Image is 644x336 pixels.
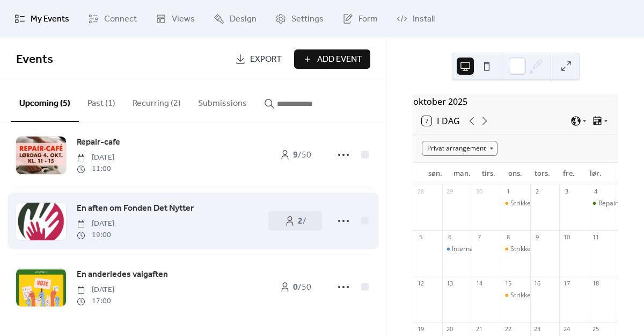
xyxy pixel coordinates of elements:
[533,233,541,241] div: 9
[358,13,378,26] span: Form
[268,277,322,297] a: 0/50
[510,199,544,208] div: Strikkecafé
[582,163,609,184] div: lør.
[598,199,633,208] div: Repair-cafe
[230,13,257,26] span: Design
[77,296,114,307] span: 17:00
[11,81,79,122] button: Upcoming (5)
[445,325,453,333] div: 20
[504,325,512,333] div: 22
[77,152,114,163] span: [DATE]
[442,245,471,254] div: International Meet-up
[445,279,453,287] div: 13
[529,163,555,184] div: tors.
[510,245,544,254] div: Strikkecafé
[501,245,530,254] div: Strikkecafé
[77,202,194,216] a: En aften om Fonden Det Nytter
[77,268,168,282] a: En anderledes valgaften
[189,81,255,121] button: Submissions
[416,233,425,241] div: 5
[562,325,570,333] div: 24
[592,279,600,287] div: 18
[268,145,322,165] a: 9/50
[77,135,120,149] a: Repair-cafe
[592,233,600,241] div: 11
[267,4,332,33] a: Settings
[416,325,425,333] div: 19
[77,284,114,296] span: [DATE]
[418,113,464,128] button: 7I dag
[413,13,435,26] span: Install
[413,95,618,108] div: oktober 2025
[148,4,203,33] a: Views
[445,233,453,241] div: 6
[293,149,311,162] span: / 50
[77,230,114,241] span: 19:00
[475,163,502,184] div: tirs.
[475,233,483,241] div: 7
[422,163,449,184] div: søn.
[504,188,512,196] div: 1
[475,325,483,333] div: 21
[389,4,443,33] a: Install
[124,81,189,121] button: Recurring (2)
[227,49,290,69] a: Export
[250,53,282,66] span: Export
[592,188,600,196] div: 4
[533,325,541,333] div: 23
[16,48,53,72] span: Events
[104,13,137,26] span: Connect
[475,188,483,196] div: 30
[298,213,303,230] b: 2
[317,53,362,66] span: Add Event
[206,4,265,33] a: Design
[501,199,530,208] div: Strikkecafé
[294,49,370,69] button: Add Event
[555,163,582,184] div: fre.
[293,279,298,296] b: 0
[298,215,306,228] span: /
[416,188,425,196] div: 28
[592,325,600,333] div: 25
[268,211,322,231] a: 2/
[172,13,195,26] span: Views
[449,163,475,184] div: man.
[504,279,512,287] div: 15
[6,4,77,33] a: My Events
[31,13,69,26] span: My Events
[562,188,570,196] div: 3
[77,163,114,175] span: 11:00
[562,233,570,241] div: 10
[334,4,386,33] a: Form
[445,188,453,196] div: 29
[416,279,425,287] div: 12
[79,81,124,121] button: Past (1)
[80,4,145,33] a: Connect
[562,279,570,287] div: 17
[533,279,541,287] div: 16
[475,279,483,287] div: 14
[452,245,517,254] div: International Meet-up
[77,218,114,230] span: [DATE]
[77,268,168,281] span: En anderledes valgaften
[293,147,298,163] b: 9
[502,163,529,184] div: ons.
[501,291,530,300] div: Strikkecafé
[533,188,541,196] div: 2
[510,291,544,300] div: Strikkecafé
[293,281,311,294] span: / 50
[589,199,618,208] div: Repair-cafe
[504,233,512,241] div: 8
[77,202,194,215] span: En aften om Fonden Det Nytter
[291,13,324,26] span: Settings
